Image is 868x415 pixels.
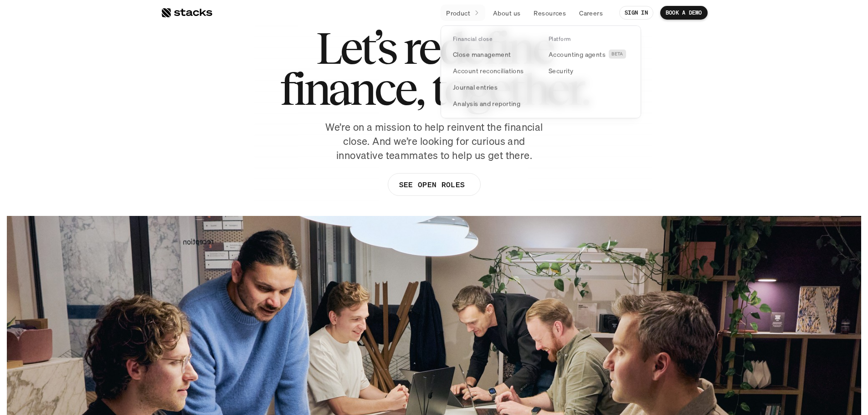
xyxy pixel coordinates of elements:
p: SEE OPEN ROLES [399,178,464,191]
p: Financial close [453,36,492,42]
a: Security [543,62,634,79]
p: Close management [453,50,511,59]
p: Accounting agents [549,50,606,59]
a: SIGN IN [619,6,653,20]
a: Analysis and reporting [447,95,539,112]
a: Accounting agentsBETA [543,46,634,62]
a: Close management [447,46,539,62]
a: Account reconciliations [447,62,539,79]
p: Security [549,66,573,76]
p: Platform [549,36,571,42]
p: Analysis and reporting [453,99,520,108]
a: Journal entries [447,79,539,95]
h2: BETA [611,51,623,57]
a: About us [488,5,526,21]
p: We’re on a mission to help reinvent the financial close. And we’re looking for curious and innova... [320,120,548,162]
p: Account reconciliations [453,66,524,76]
a: BOOK A DEMO [660,6,708,20]
p: Careers [579,8,603,18]
p: Journal entries [453,82,498,92]
p: About us [493,8,520,18]
p: BOOK A DEMO [666,10,702,16]
a: Resources [528,5,571,21]
p: Product [446,8,470,18]
h1: Let’s redefine finance, together. [280,27,589,109]
p: Resources [534,8,566,18]
p: SIGN IN [625,10,648,16]
a: SEE OPEN ROLES [387,173,480,196]
a: Careers [574,5,608,21]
